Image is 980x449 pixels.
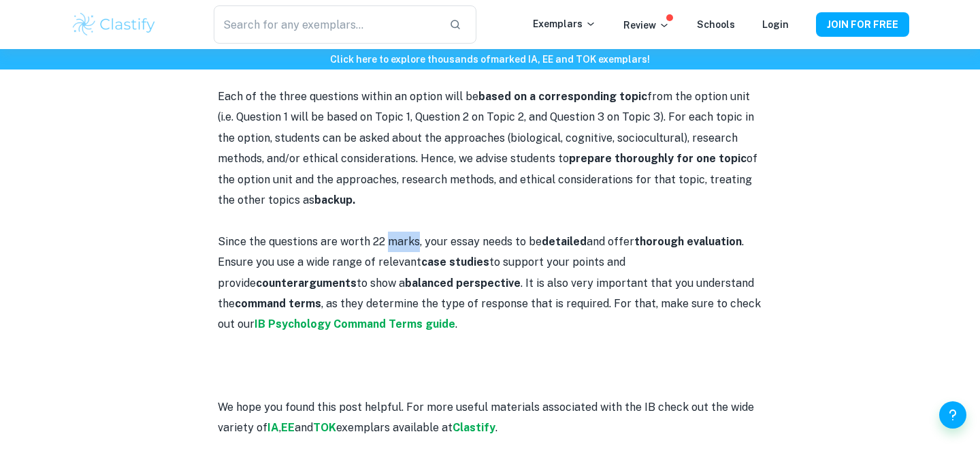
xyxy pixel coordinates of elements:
p: We hope you found this post helpful. For more useful materials associated with the IB check out t... [218,397,762,439]
a: Clastify [453,421,495,434]
a: Schools [697,19,735,30]
button: Help and Feedback [939,401,966,429]
strong: counterarguments [256,277,357,290]
p: Exemplars [533,16,596,31]
input: Search for any exemplars... [214,5,438,44]
strong: backup. [314,193,355,206]
p: Review [623,18,670,33]
strong: case studies [421,256,489,268]
a: IB Psychology Command Terms guide [255,318,455,330]
h6: Click here to explore thousands of marked IA, EE and TOK exemplars ! [3,52,977,67]
button: JOIN FOR FREE [816,12,909,37]
strong: detailed [542,235,587,248]
a: IA [267,421,279,434]
a: Login [762,19,789,30]
img: Clastify logo [71,11,157,38]
strong: balanced perspective [405,277,521,290]
strong: prepare thoroughly for one topic [569,152,747,165]
a: TOK [313,421,336,434]
strong: thorough evaluation [634,235,742,248]
strong: command terms [235,297,321,310]
p: Since the questions are worth 22 marks, your essay needs to be and offer . Ensure you use a wide ... [218,232,762,335]
a: EE [281,421,295,434]
p: Each of the three questions within an option will be from the option unit (i.e. Question 1 will b... [218,87,762,211]
strong: based on a corresponding topic [478,90,647,103]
